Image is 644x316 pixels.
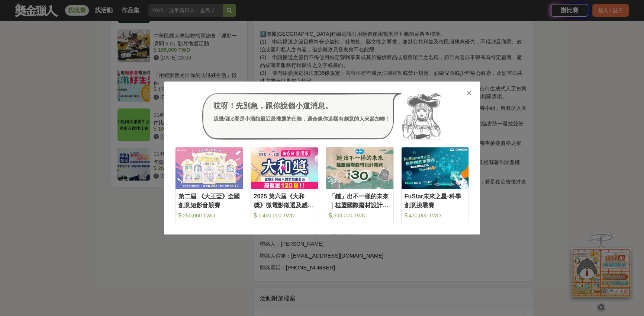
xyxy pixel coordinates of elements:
a: Cover ImageFuStar未來之星-科學創意挑戰賽 430,000 TWD [401,147,469,223]
div: 300,000 TWD [329,212,390,219]
div: 1,460,000 TWD [254,212,315,219]
img: Cover Image [251,147,318,189]
div: 2025 第六屆《大和獎》微電影徵選及感人實事分享 [254,192,315,209]
img: Cover Image [402,147,469,189]
a: Cover Image第二屆 《大王盃》全國創意短影音競賽 250,000 TWD [175,147,243,223]
img: Cover Image [326,147,393,189]
a: Cover Image2025 第六屆《大和獎》微電影徵選及感人實事分享 1,460,000 TWD [251,147,319,223]
a: Cover Image「鏈」出不一樣的未來｜桂盟國際廢材設計競賽 300,000 TWD [326,147,394,223]
div: FuStar未來之星-科學創意挑戰賽 [405,192,466,209]
div: 這幾個比賽是小酒館最近最推薦的任務，適合像你這樣有創意的人來參加噢！ [213,115,390,123]
div: 250,000 TWD [178,212,240,219]
img: Avatar [402,93,442,140]
div: 哎呀！先別急，跟你說個小道消息。 [213,100,390,111]
div: 「鏈」出不一樣的未來｜桂盟國際廢材設計競賽 [329,192,390,209]
div: 430,000 TWD [405,212,466,219]
img: Cover Image [176,147,243,189]
div: 第二屆 《大王盃》全國創意短影音競賽 [178,192,240,209]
